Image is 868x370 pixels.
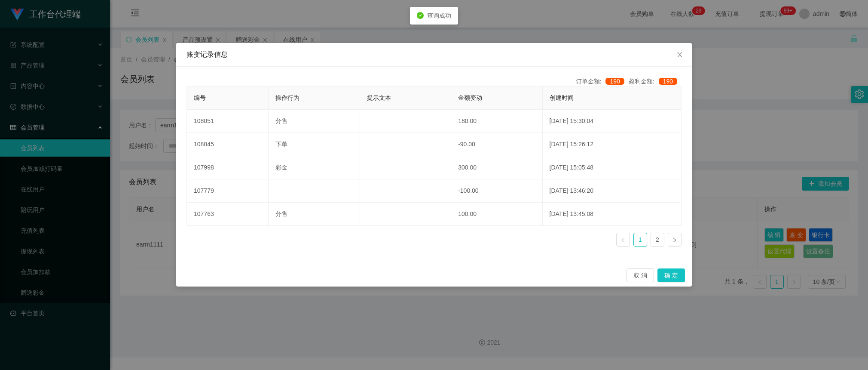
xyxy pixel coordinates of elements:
[187,203,269,226] td: 107763
[634,233,647,246] a: 1
[269,110,360,133] td: 分售
[668,43,692,67] button: Close
[458,94,482,101] span: 金额变动
[417,12,424,19] i: icon: check-circle
[651,233,664,246] a: 2
[668,233,682,247] li: 下一页
[620,237,626,243] i: 图标: left
[543,179,682,203] td: [DATE] 13:46:20
[576,77,629,86] div: 订单金额:
[187,133,269,156] td: 108045
[543,156,682,179] td: [DATE] 15:05:48
[672,237,677,243] i: 图标: right
[659,78,677,85] span: 190
[616,233,630,247] li: 上一页
[187,179,269,203] td: 107779
[651,233,664,247] li: 2
[451,203,542,226] td: 100.00
[543,110,682,133] td: [DATE] 15:30:04
[543,203,682,226] td: [DATE] 13:45:08
[427,12,451,19] span: 查询成功
[550,94,574,101] span: 创建时间
[633,233,647,247] li: 1
[676,51,683,58] i: 图标: close
[627,268,654,282] button: 取 消
[269,133,360,156] td: 下单
[275,94,300,101] span: 操作行为
[194,94,206,101] span: 编号
[543,133,682,156] td: [DATE] 15:26:12
[629,77,682,86] div: 盈利金额:
[269,203,360,226] td: 分售
[451,156,542,179] td: 300.00
[187,110,269,133] td: 108051
[451,179,542,203] td: -100.00
[451,133,542,156] td: -90.00
[605,78,624,85] span: 190
[187,156,269,179] td: 107998
[451,110,542,133] td: 180.00
[269,156,360,179] td: 彩金
[367,94,391,101] span: 提示文本
[657,268,685,282] button: 确 定
[186,50,682,59] div: 账变记录信息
